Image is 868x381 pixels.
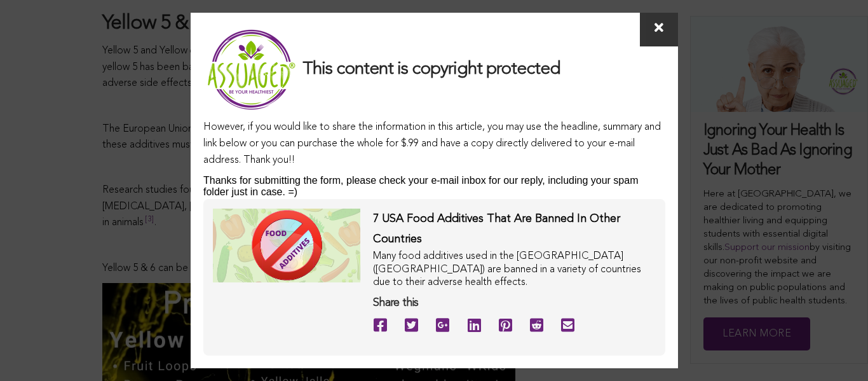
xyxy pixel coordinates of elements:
[203,25,665,113] h3: This content is copyright protected
[203,175,665,199] iframe: Form 0
[373,250,656,289] div: Many food additives used in the [GEOGRAPHIC_DATA] ([GEOGRAPHIC_DATA]) are banned in a variety of ...
[373,296,656,310] h4: Share this
[804,320,868,381] iframe: Chat Widget
[203,120,665,169] p: However, if you would like to share the information in this article, you may use the headline, su...
[213,209,360,282] img: copyright image
[373,213,620,245] span: 7 USA Food Additives That Are Banned In Other Countries
[203,25,299,113] img: Assuaged Logo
